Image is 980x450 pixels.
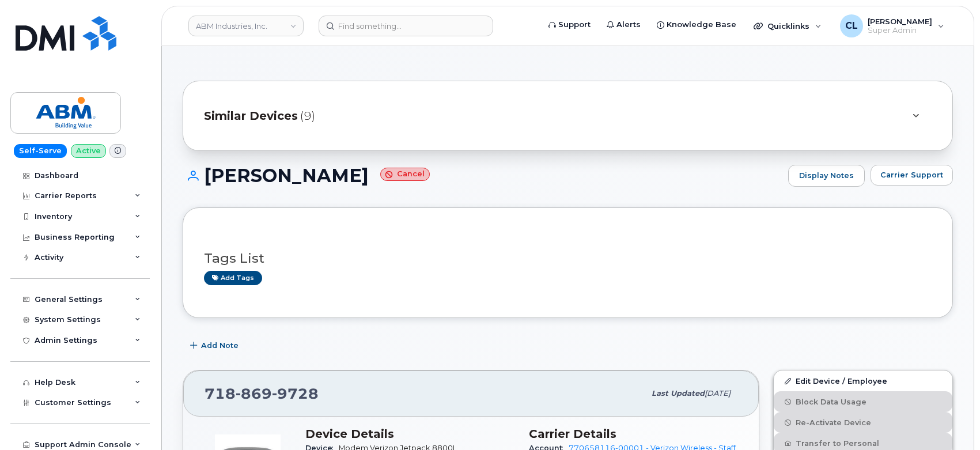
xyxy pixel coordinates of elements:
[201,340,239,351] span: Add Note
[774,391,952,412] button: Block Data Usage
[880,169,943,180] span: Carrier Support
[183,165,782,186] h1: [PERSON_NAME]
[204,251,932,266] h3: Tags List
[272,385,319,402] span: 9728
[236,385,272,402] span: 869
[788,165,865,187] a: Display Notes
[529,427,739,441] h3: Carrier Details
[205,385,319,402] span: 718
[305,427,515,441] h3: Device Details
[204,271,262,285] a: Add tags
[183,335,248,356] button: Add Note
[796,418,871,427] span: Re-Activate Device
[204,108,298,124] span: Similar Devices
[774,412,952,433] button: Re-Activate Device
[300,108,315,124] span: (9)
[871,165,953,186] button: Carrier Support
[652,389,705,398] span: Last updated
[380,168,430,181] small: Cancel
[774,370,952,391] a: Edit Device / Employee
[705,389,731,398] span: [DATE]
